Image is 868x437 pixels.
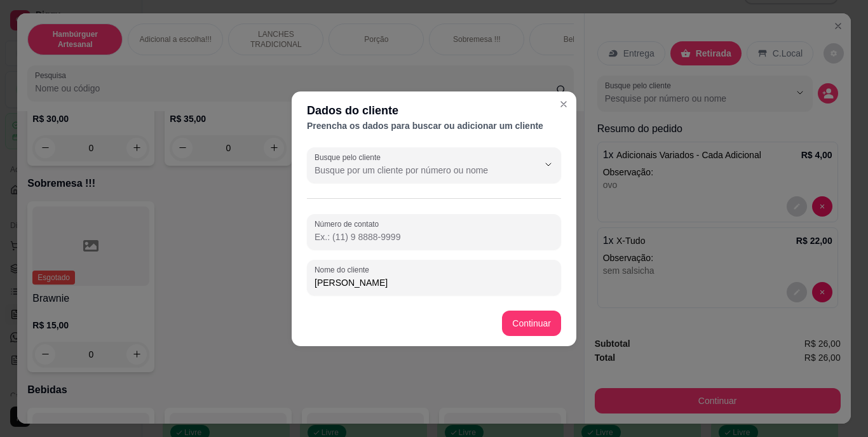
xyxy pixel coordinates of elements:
[315,218,383,229] label: Número de contato
[315,276,553,289] input: Nome do cliente
[307,102,561,119] div: Dados do cliente
[307,119,561,132] div: Preencha os dados para buscar ou adicionar um cliente
[553,94,574,114] button: Close
[315,152,385,163] label: Busque pelo cliente
[315,231,553,243] input: Número de contato
[315,164,518,177] input: Busque pelo cliente
[538,154,559,175] button: Show suggestions
[315,264,374,275] label: Nome do cliente
[502,311,561,336] button: Continuar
